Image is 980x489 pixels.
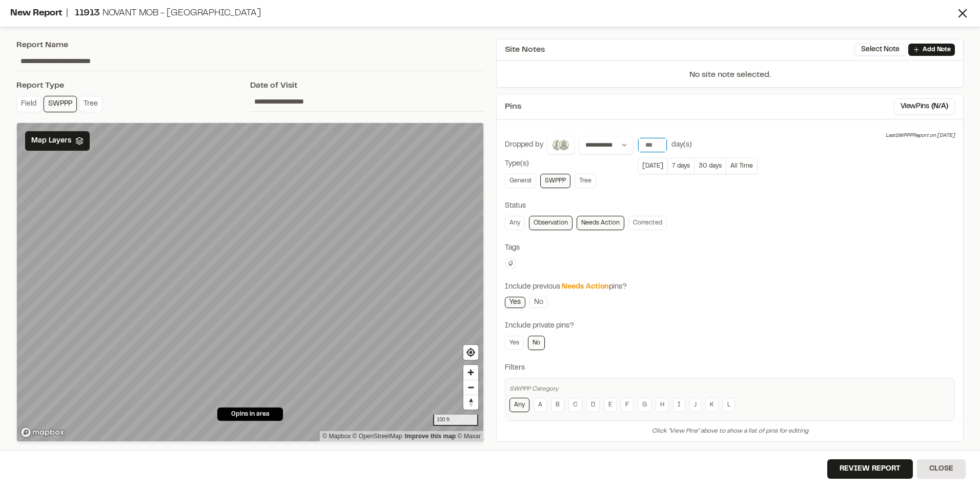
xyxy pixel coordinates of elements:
div: Type(s) [505,158,955,170]
div: day(s) [671,139,692,151]
div: Date of Visit [250,79,484,92]
div: Include previous pins? [505,281,955,293]
a: Observation [529,216,573,230]
button: Zoom in [463,365,478,380]
div: Report Name [16,39,484,51]
a: L [723,398,735,412]
p: Add Note [923,45,951,54]
a: General [505,174,536,188]
span: Reset bearing to north [463,395,478,410]
a: SWPPP [540,174,570,188]
span: Pins [505,100,521,113]
div: Status [505,200,955,212]
a: D [586,398,600,412]
button: 7 days [667,158,694,174]
div: Filters [505,362,955,374]
span: Novant MOB - [GEOGRAPHIC_DATA] [103,9,261,17]
div: Report Type [16,79,250,92]
a: I [673,398,685,412]
a: K [705,398,719,412]
a: Any [509,398,529,412]
a: A [534,398,547,412]
a: Map feedback [405,433,456,440]
a: No [529,297,548,308]
div: Last SWPPP Report on [DATE] [886,132,955,140]
button: Review Report [827,459,913,479]
a: No [528,336,545,350]
a: B [551,398,564,412]
a: Maxar [457,433,481,440]
a: Yes [505,336,524,350]
span: Zoom out [463,380,478,395]
button: [DATE] [638,158,667,174]
button: Close [917,459,966,479]
button: Find my location [463,345,478,360]
div: Dropped by [505,139,543,151]
span: ( N/A ) [931,101,948,112]
a: C [568,398,582,412]
a: J [689,398,701,412]
a: Needs Action [577,216,624,230]
button: Raphael Betit, Katlyn Thomasson [547,136,575,154]
p: No site note selected. [497,69,963,87]
div: Click "View Pins" above to show a list of pins for editing [497,421,963,441]
a: Tree [575,174,596,188]
span: 0 pins in area [231,410,270,419]
button: ViewPins (N/A) [894,98,955,115]
img: Raphael Betit [552,139,564,151]
div: New Report [10,7,955,21]
a: G [638,398,651,412]
div: Tags [505,242,955,254]
button: All Time [726,158,758,174]
a: F [621,398,634,412]
button: Select Note [854,44,906,56]
button: Reset bearing to north [463,395,478,410]
div: Include private pins? [505,320,955,332]
a: H [656,398,669,412]
div: 100 ft [433,415,478,426]
a: E [604,398,617,412]
canvas: Map [17,123,483,441]
a: OpenStreetMap [353,433,402,440]
button: Edit Tags [505,258,516,269]
button: 30 days [694,158,726,174]
span: Site Notes [505,44,545,56]
a: Any [505,216,525,230]
img: Katlyn Thomasson [558,139,570,151]
a: Mapbox [322,433,351,440]
div: SWPPP Category [509,384,950,394]
button: Zoom out [463,380,478,395]
a: Yes [505,297,525,308]
a: Corrected [628,216,667,230]
span: Needs Action [562,284,609,290]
